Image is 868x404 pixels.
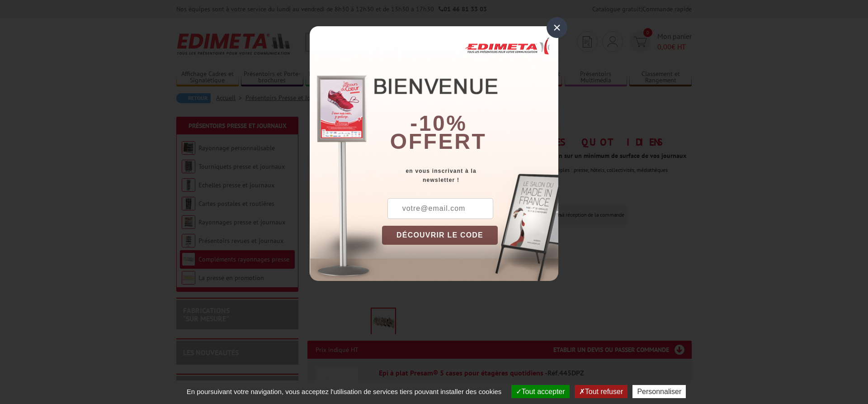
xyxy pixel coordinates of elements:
[511,385,570,398] button: Tout accepter
[382,166,558,185] div: en vous inscrivant à la newsletter !
[390,129,487,153] font: offert
[182,388,506,395] span: En poursuivant votre navigation, vous acceptez l'utilisation de services tiers pouvant installer ...
[387,198,493,219] input: votre@email.com
[632,385,686,398] button: Personnaliser (fenêtre modale)
[410,111,467,135] b: -10%
[547,17,567,38] div: ×
[575,385,627,398] button: Tout refuser
[382,226,498,245] button: DÉCOUVRIR LE CODE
